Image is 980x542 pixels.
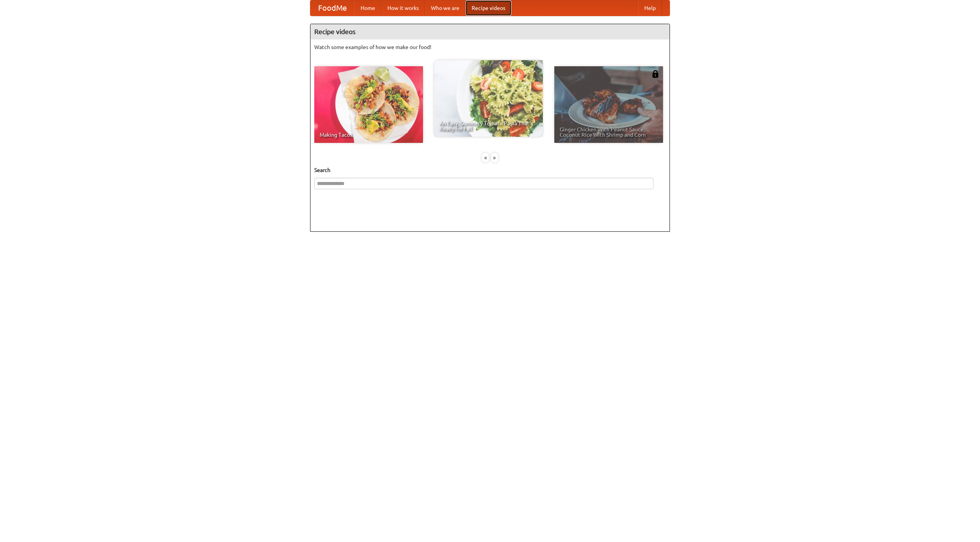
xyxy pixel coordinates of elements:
div: » [491,153,498,162]
a: Home [354,0,381,16]
a: How it works [381,0,425,16]
a: Recipe videos [465,0,511,16]
p: Watch some examples of how we make our food! [314,43,666,51]
span: An Easy, Summery Tomato Pasta That's Ready for Fall [439,121,537,131]
img: 483408.png [652,70,659,78]
h4: Recipe videos [310,24,670,39]
div: « [482,153,489,162]
span: Making Tacos [320,132,418,138]
a: Making Tacos [314,66,423,143]
a: An Easy, Summery Tomato Pasta That's Ready for Fall [434,60,543,137]
a: Who we are [425,0,465,16]
h5: Search [314,166,666,174]
a: Help [638,0,662,16]
a: FoodMe [310,0,354,16]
